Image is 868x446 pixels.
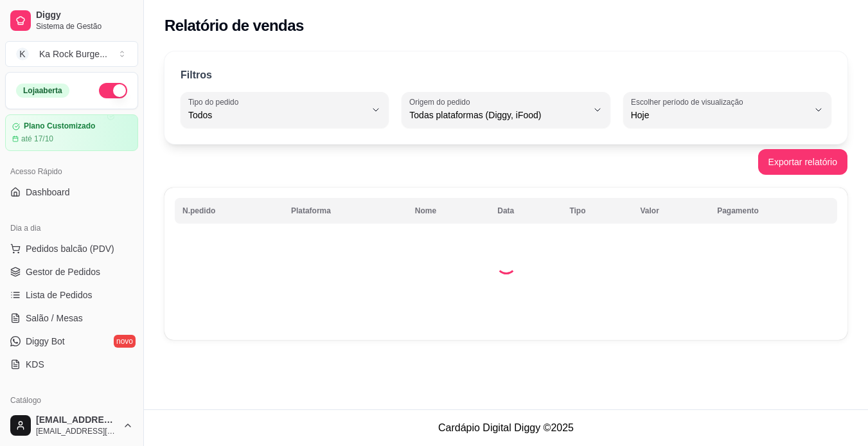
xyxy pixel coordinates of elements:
a: KDS [5,354,138,375]
span: [EMAIL_ADDRESS][DOMAIN_NAME] [36,415,118,426]
span: K [16,48,29,60]
span: Pedidos balcão (PDV) [26,242,114,255]
div: Catálogo [5,390,138,411]
span: Diggy [36,10,133,21]
span: Hoje [631,109,808,121]
span: Todas plataformas (Diggy, iFood) [409,109,587,121]
button: Select a team [5,41,138,67]
a: DiggySistema de Gestão [5,5,138,36]
span: [EMAIL_ADDRESS][DOMAIN_NAME] [36,426,118,436]
div: Acesso Rápido [5,161,138,182]
button: Escolher período de visualizaçãoHoje [623,92,831,128]
article: até 17/10 [21,134,53,144]
a: Dashboard [5,182,138,202]
button: Pedidos balcão (PDV) [5,238,138,259]
h2: Relatório de vendas [164,15,304,36]
a: Salão / Mesas [5,308,138,328]
span: Diggy Bot [26,335,65,348]
span: KDS [26,358,44,371]
span: Gestor de Pedidos [26,265,100,278]
button: [EMAIL_ADDRESS][DOMAIN_NAME][EMAIL_ADDRESS][DOMAIN_NAME] [5,410,138,441]
button: Exportar relatório [758,149,847,175]
button: Origem do pedidoTodas plataformas (Diggy, iFood) [402,92,610,128]
span: Salão / Mesas [26,312,83,325]
label: Tipo do pedido [188,96,243,107]
div: Loading [496,254,517,274]
a: Diggy Botnovo [5,331,138,352]
a: Plano Customizadoaté 17/10 [5,114,138,151]
footer: Cardápio Digital Diggy © 2025 [144,409,868,446]
div: Dia a dia [5,218,138,238]
a: Lista de Pedidos [5,285,138,305]
label: Escolher período de visualização [631,96,747,107]
span: Todos [188,109,366,121]
a: Gestor de Pedidos [5,262,138,282]
p: Filtros [181,67,212,83]
label: Origem do pedido [409,96,474,107]
button: Tipo do pedidoTodos [181,92,389,128]
span: Dashboard [26,186,70,199]
article: Plano Customizado [24,121,95,131]
span: Sistema de Gestão [36,21,133,31]
span: Lista de Pedidos [26,289,93,301]
div: Ka Rock Burge ... [39,48,107,60]
button: Alterar Status [99,83,127,98]
div: Loja aberta [16,84,69,98]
